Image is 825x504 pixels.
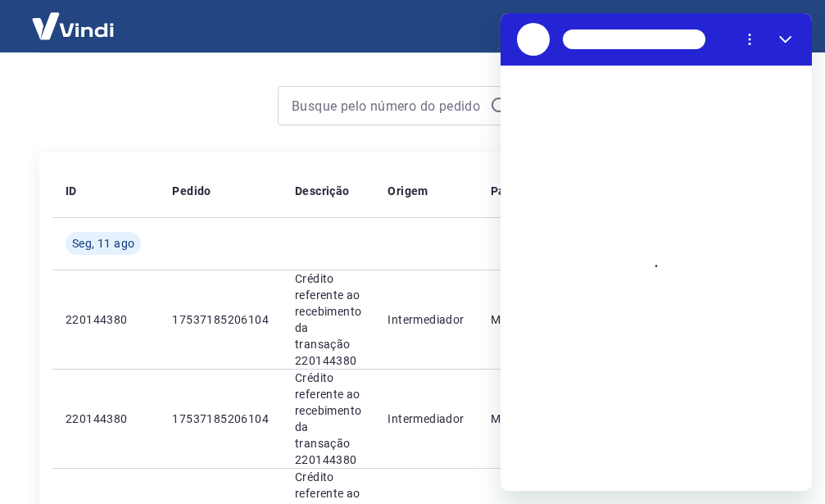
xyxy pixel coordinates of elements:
[295,270,361,369] p: Crédito referente ao recebimento da transação 220144380
[388,411,464,427] p: Intermediador
[172,411,269,427] p: 17537185206104
[66,183,77,199] p: ID
[172,183,211,199] p: Pedido
[491,311,555,328] p: Mastercard
[66,411,146,427] p: 220144380
[295,183,350,199] p: Descrição
[388,183,428,199] p: Origem
[72,235,134,252] span: Seg, 11 ago
[491,411,555,427] p: Mastercard
[491,183,555,199] p: Pagamento
[501,13,812,491] iframe: Janela de mensagens
[292,93,483,118] input: Busque pelo número do pedido
[172,311,269,328] p: 17537185206104
[295,370,361,468] p: Crédito referente ao recebimento da transação 220144380
[20,1,126,51] img: Vindi
[66,311,146,328] p: 220144380
[388,311,464,328] p: Intermediador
